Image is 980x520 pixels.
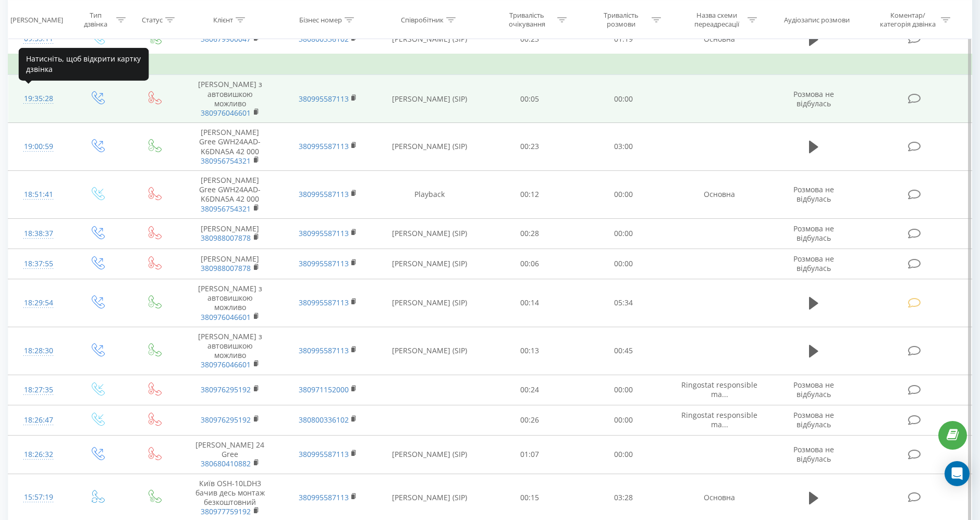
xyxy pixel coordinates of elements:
td: 03:00 [577,123,671,171]
td: 00:14 [482,279,577,327]
div: 18:26:32 [19,444,58,465]
td: [PERSON_NAME] (SIP) [377,435,482,474]
td: 00:00 [577,375,671,405]
td: [PERSON_NAME] (SIP) [377,327,482,375]
a: 380995587113 [299,298,349,307]
a: 380995587113 [299,345,349,355]
td: [PERSON_NAME] (SIP) [377,218,482,249]
a: 380995587113 [299,258,349,268]
a: 380988007878 [201,233,251,243]
td: 00:00 [577,170,671,218]
div: [PERSON_NAME] [10,15,63,24]
div: 18:37:55 [19,254,58,274]
a: 380800336102 [299,34,349,44]
div: 15:57:19 [19,487,58,507]
td: 01:07 [482,435,577,474]
a: 380995587113 [299,189,349,199]
a: 380995587113 [299,449,349,459]
td: [PERSON_NAME] (SIP) [377,249,482,279]
div: Open Intercom Messenger [945,461,970,486]
div: Тривалість розмови [593,11,649,29]
a: 380976295192 [201,415,251,425]
td: [PERSON_NAME] [181,218,279,249]
span: Розмова не відбулась [793,184,834,204]
span: Розмова не відбулась [793,89,834,108]
div: 19:35:28 [19,89,58,109]
span: Розмова не відбулась [793,444,834,464]
div: 18:38:37 [19,224,58,244]
a: 380995587113 [299,492,349,502]
td: 00:24 [482,375,577,405]
div: 18:29:54 [19,293,58,313]
div: Клієнт [213,15,233,24]
a: 380976046601 [201,108,251,118]
td: [PERSON_NAME] з автовишкою можливо [181,327,279,375]
span: Розмова не відбулась [793,224,834,243]
td: 00:12 [482,170,577,218]
a: 380988007878 [201,263,251,273]
td: Playback [377,170,482,218]
a: 380956754321 [201,204,251,214]
td: [PERSON_NAME] з автовишкою можливо [181,75,279,123]
td: 00:06 [482,249,577,279]
td: [PERSON_NAME] 24 Gree [181,435,279,474]
td: 00:45 [577,327,671,375]
td: Вчора [8,54,972,75]
a: 380976295192 [201,385,251,394]
td: [PERSON_NAME] (SIP) [377,279,482,327]
a: 380995587113 [299,94,349,104]
a: 380977759192 [201,506,251,516]
span: Ringostat responsible ma... [681,380,757,399]
a: 380995587113 [299,228,349,238]
td: [PERSON_NAME] Gree GWH24AAD-K6DNA5A 42 000 [181,170,279,218]
td: 00:13 [482,327,577,375]
td: [PERSON_NAME] Gree GWH24AAD-K6DNA5A 42 000 [181,123,279,171]
td: 00:23 [482,123,577,171]
td: 00:00 [577,405,671,435]
div: Назва схеми переадресації [689,11,745,29]
div: Тривалість очікування [499,11,555,29]
div: Коментар/категорія дзвінка [877,11,938,29]
span: Розмова не відбулась [793,380,834,399]
td: 00:00 [577,435,671,474]
div: 18:26:47 [19,410,58,430]
div: Аудіозапис розмови [784,15,850,24]
a: 380679900047 [201,34,251,44]
td: [PERSON_NAME] (SIP) [377,123,482,171]
td: 00:28 [482,218,577,249]
td: 00:00 [577,249,671,279]
td: [PERSON_NAME] [181,249,279,279]
span: Розмова не відбулась [793,254,834,273]
a: 380995587113 [299,141,349,151]
td: 05:34 [577,279,671,327]
div: Бізнес номер [299,15,342,24]
td: 00:05 [482,75,577,123]
td: Основна [670,170,768,218]
div: Співробітник [401,15,444,24]
td: 00:26 [482,405,577,435]
span: Ringostat responsible ma... [681,410,757,429]
a: 380956754321 [201,156,251,166]
div: Натисніть, щоб відкрити картку дзвінка [19,47,149,80]
a: 380971152000 [299,385,349,394]
td: 00:00 [577,218,671,249]
a: 380976046601 [201,360,251,369]
td: [PERSON_NAME] з автовишкою можливо [181,279,279,327]
div: 18:27:35 [19,380,58,400]
td: 00:00 [577,75,671,123]
a: 380976046601 [201,312,251,322]
a: 380680410882 [201,459,251,468]
a: 380800336102 [299,415,349,425]
div: Статус [142,15,163,24]
td: [PERSON_NAME] (SIP) [377,75,482,123]
div: 18:51:41 [19,184,58,205]
div: 18:28:30 [19,341,58,361]
div: Тип дзвінка [78,11,114,29]
span: Розмова не відбулась [793,410,834,429]
div: 19:00:59 [19,137,58,157]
